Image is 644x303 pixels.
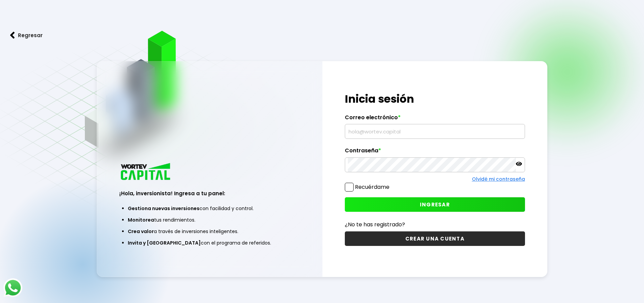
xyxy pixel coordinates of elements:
a: ¿No te has registrado?CREAR UNA CUENTA [345,220,525,246]
label: Recuérdame [355,183,389,191]
label: Correo electrónico [345,114,525,124]
h3: ¡Hola, inversionista! Ingresa a tu panel: [119,190,300,197]
label: Contraseña [345,147,525,157]
li: con facilidad y control. [128,203,291,214]
li: a través de inversiones inteligentes. [128,226,291,237]
li: con el programa de referidos. [128,237,291,249]
span: Invita y [GEOGRAPHIC_DATA] [128,239,201,246]
button: INGRESAR [345,197,525,212]
span: INGRESAR [420,201,450,208]
img: flecha izquierda [10,32,15,39]
img: logo_wortev_capital [119,162,173,182]
a: Olvidé mi contraseña [472,176,525,182]
h1: Inicia sesión [345,91,525,107]
button: CREAR UNA CUENTA [345,231,525,246]
span: Monitorea [128,217,154,223]
span: Crea valor [128,228,154,235]
p: ¿No te has registrado? [345,220,525,229]
img: logos_whatsapp-icon.242b2217.svg [3,278,22,297]
li: tus rendimientos. [128,214,291,226]
input: hola@wortev.capital [348,124,522,138]
span: Gestiona nuevas inversiones [128,205,199,212]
